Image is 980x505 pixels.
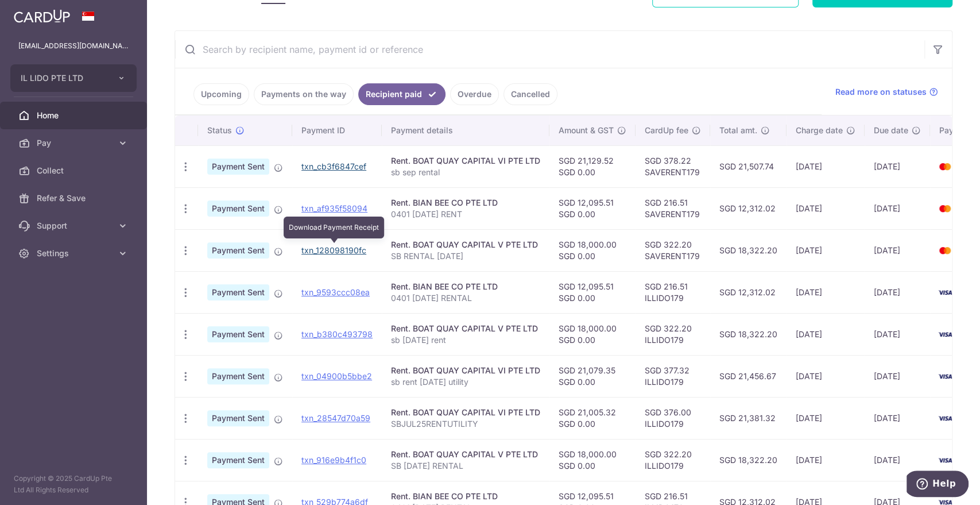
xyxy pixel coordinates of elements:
[636,187,710,229] td: SGD 216.51 SAVERENT179
[835,86,938,98] a: Read more on statuses
[18,40,129,52] p: [EMAIL_ADDRESS][DOMAIN_NAME]
[207,201,269,217] span: Payment Sent
[787,187,865,229] td: [DATE]
[865,229,930,271] td: [DATE]
[933,453,956,467] img: Bank Card
[301,203,367,213] a: txn_af935f58094
[284,217,384,238] div: Download Payment Receipt
[874,125,908,136] span: Due date
[10,64,137,92] button: IL LIDO PTE LTD
[391,209,540,220] p: 0401 [DATE] RENT
[207,242,269,259] span: Payment Sent
[933,411,956,425] img: Bank Card
[391,460,540,472] p: SB [DATE] RENTAL
[710,397,787,439] td: SGD 21,381.32
[636,313,710,355] td: SGD 322.20 ILLIDO179
[391,197,540,209] div: Rent. BIAN BEE CO PTE LTD
[865,187,930,229] td: [DATE]
[636,271,710,313] td: SGD 216.51 ILLIDO179
[636,397,710,439] td: SGD 376.00 ILLIDO179
[301,329,373,339] a: txn_b380c493798
[207,326,269,342] span: Payment Sent
[787,313,865,355] td: [DATE]
[933,369,956,383] img: Bank Card
[391,155,540,167] div: Rent. BOAT QUAY CAPITAL VI PTE LTD
[207,284,269,300] span: Payment Sent
[301,161,366,171] a: txn_cb3f6847cef
[391,239,540,250] div: Rent. BOAT QUAY CAPITAL V PTE LTD
[391,365,540,376] div: Rent. BOAT QUAY CAPITAL VI PTE LTD
[636,355,710,397] td: SGD 377.32 ILLIDO179
[391,281,540,292] div: Rent. BIAN BEE CO PTE LTD
[549,271,636,313] td: SGD 12,095.51 SGD 0.00
[559,125,614,136] span: Amount & GST
[710,145,787,187] td: SGD 21,507.74
[207,410,269,426] span: Payment Sent
[358,83,446,105] a: Recipient paid
[796,125,843,136] span: Charge date
[391,292,540,304] p: 0401 [DATE] RENTAL
[37,192,113,204] span: Refer & Save
[391,418,540,430] p: SBJUL25RENTUTILITY
[933,327,956,341] img: Bank Card
[865,313,930,355] td: [DATE]
[391,407,540,418] div: Rent. BOAT QUAY CAPITAL VI PTE LTD
[207,159,269,175] span: Payment Sent
[787,355,865,397] td: [DATE]
[549,355,636,397] td: SGD 21,079.35 SGD 0.00
[254,83,354,105] a: Payments on the way
[207,368,269,384] span: Payment Sent
[450,83,499,105] a: Overdue
[636,145,710,187] td: SGD 378.22 SAVERENT179
[787,271,865,313] td: [DATE]
[645,125,688,136] span: CardUp fee
[787,439,865,481] td: [DATE]
[382,115,549,145] th: Payment details
[710,355,787,397] td: SGD 21,456.67
[933,286,956,299] img: Bank Card
[719,125,757,136] span: Total amt.
[292,115,382,145] th: Payment ID
[549,145,636,187] td: SGD 21,129.52 SGD 0.00
[865,271,930,313] td: [DATE]
[301,413,370,423] a: txn_28547d70a59
[207,125,232,136] span: Status
[710,313,787,355] td: SGD 18,322.20
[865,439,930,481] td: [DATE]
[636,439,710,481] td: SGD 322.20 ILLIDO179
[301,371,372,381] a: txn_04900b5bbe2
[549,313,636,355] td: SGD 18,000.00 SGD 0.00
[933,160,956,174] img: Bank Card
[865,145,930,187] td: [DATE]
[933,202,956,215] img: Bank Card
[21,72,106,84] span: IL LIDO PTE LTD
[301,245,366,255] a: txn_128098190fc
[37,165,113,176] span: Collect
[37,110,113,121] span: Home
[37,137,113,149] span: Pay
[503,83,557,105] a: Cancelled
[391,334,540,346] p: sb [DATE] rent
[636,229,710,271] td: SGD 322.20 SAVERENT179
[933,244,956,257] img: Bank Card
[175,31,924,68] input: Search by recipient name, payment id or reference
[391,323,540,334] div: Rent. BOAT QUAY CAPITAL V PTE LTD
[787,397,865,439] td: [DATE]
[710,271,787,313] td: SGD 12,312.02
[549,229,636,271] td: SGD 18,000.00 SGD 0.00
[787,229,865,271] td: [DATE]
[391,491,540,502] div: Rent. BIAN BEE CO PTE LTD
[710,439,787,481] td: SGD 18,322.20
[787,145,865,187] td: [DATE]
[37,220,113,232] span: Support
[207,452,269,468] span: Payment Sent
[391,376,540,388] p: sb rent [DATE] utility
[391,449,540,460] div: Rent. BOAT QUAY CAPITAL V PTE LTD
[37,248,113,259] span: Settings
[14,9,70,23] img: CardUp
[391,250,540,262] p: SB RENTAL [DATE]
[391,167,540,178] p: sb sep rental
[301,287,370,297] a: txn_9593ccc08ea
[907,471,969,499] iframe: Opens a widget where you can find more information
